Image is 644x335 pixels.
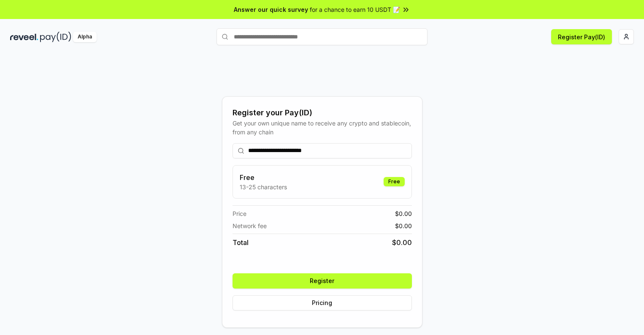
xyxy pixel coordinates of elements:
[240,172,287,182] h3: Free
[233,221,267,230] span: Network fee
[234,5,308,14] span: Answer our quick survey
[233,107,412,119] div: Register your Pay(ID)
[395,209,412,218] span: $ 0.00
[392,237,412,248] span: $ 0.00
[551,29,612,44] button: Register Pay(ID)
[233,273,412,289] button: Register
[73,32,97,42] div: Alpha
[395,221,412,230] span: $ 0.00
[233,237,249,248] span: Total
[233,209,246,218] span: Price
[233,119,412,136] div: Get your own unique name to receive any crypto and stablecoin, from any chain
[10,32,38,42] img: reveel_dark
[310,5,400,14] span: for a chance to earn 10 USDT 📝
[233,295,412,310] button: Pricing
[40,32,71,42] img: pay_id
[384,177,405,186] div: Free
[240,182,287,191] p: 13-25 characters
